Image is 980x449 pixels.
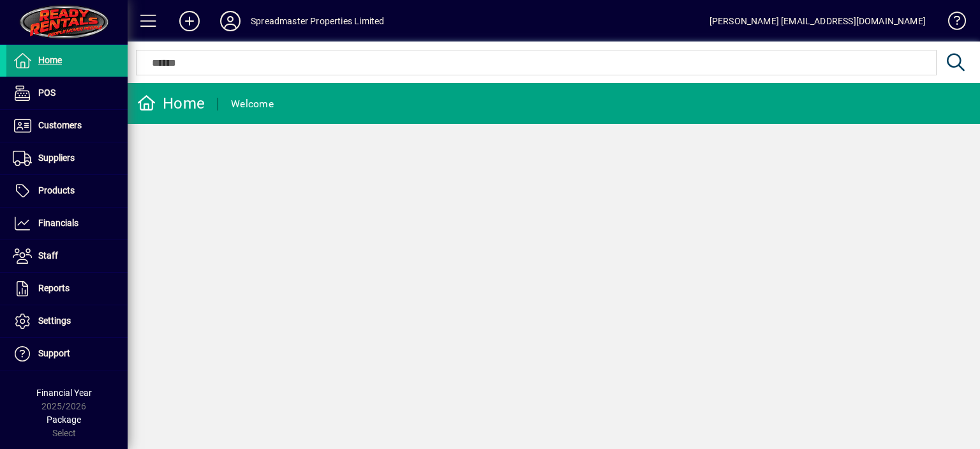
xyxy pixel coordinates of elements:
span: Settings [38,316,71,326]
span: Suppliers [38,153,75,163]
span: Customers [38,120,82,130]
div: Welcome [231,94,274,114]
a: Customers [6,110,128,142]
span: Financial Year [36,388,92,398]
span: POS [38,88,56,98]
a: Staff [6,240,128,272]
button: Profile [210,10,251,33]
a: POS [6,77,128,109]
button: Add [169,10,210,33]
a: Knowledge Base [939,3,964,44]
a: Support [6,338,128,370]
span: Staff [38,250,58,261]
a: Products [6,175,128,207]
div: [PERSON_NAME] [EMAIL_ADDRESS][DOMAIN_NAME] [709,11,926,31]
span: Reports [38,283,70,293]
div: Home [137,93,205,114]
div: Spreadmaster Properties Limited [251,11,384,31]
span: Package [47,415,81,425]
a: Suppliers [6,142,128,174]
span: Home [38,55,62,65]
span: Financials [38,218,78,228]
span: Products [38,185,75,195]
span: Support [38,348,70,358]
a: Reports [6,273,128,305]
a: Financials [6,208,128,240]
a: Settings [6,305,128,337]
